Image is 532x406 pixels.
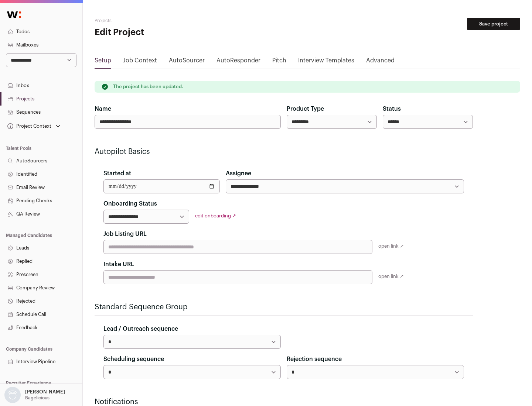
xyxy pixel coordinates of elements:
h1: Edit Project [95,27,236,38]
label: Status [383,104,401,113]
p: The project has been updated. [113,84,183,90]
p: [PERSON_NAME] [25,389,65,395]
label: Name [95,104,111,113]
a: Pitch [272,56,286,68]
label: Job Listing URL [103,230,147,238]
h2: Standard Sequence Group [95,302,473,312]
p: Bagelicious [25,395,50,401]
a: AutoResponder [216,56,260,68]
a: AutoSourcer [169,56,205,68]
div: Project Context [6,123,51,129]
a: Job Context [123,56,157,68]
label: Onboarding Status [103,199,157,208]
button: Open dropdown [3,387,66,403]
label: Product Type [287,104,324,113]
label: Assignee [226,169,251,178]
label: Lead / Outreach sequence [103,324,178,333]
h2: Projects [95,18,236,24]
label: Started at [103,169,131,178]
label: Rejection sequence [287,355,342,364]
button: Open dropdown [6,121,62,131]
label: Intake URL [103,260,134,269]
button: Save project [467,18,520,30]
a: Setup [95,56,111,68]
a: Interview Templates [298,56,354,68]
img: Wellfound [3,7,25,22]
h2: Autopilot Basics [95,147,473,157]
img: nopic.png [4,387,21,403]
label: Scheduling sequence [103,355,164,364]
a: Advanced [366,56,395,68]
a: edit onboarding ↗ [195,213,236,218]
